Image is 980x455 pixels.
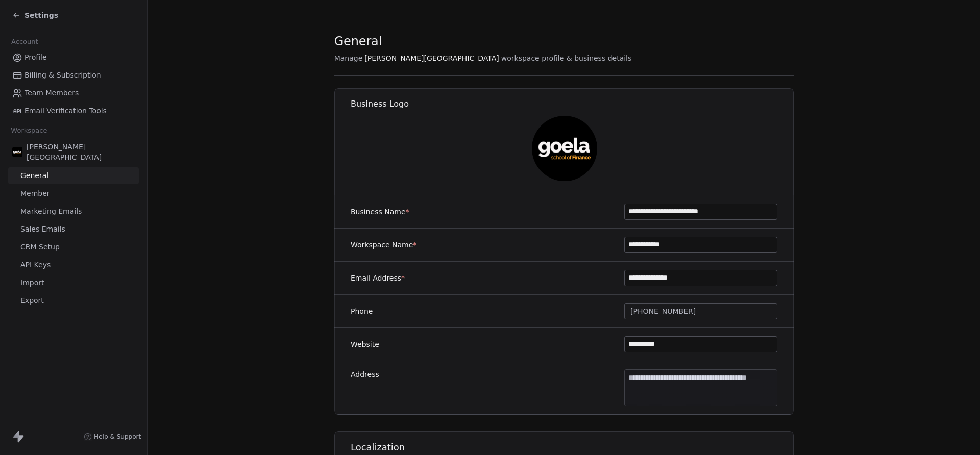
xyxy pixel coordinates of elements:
a: Email Verification Tools [8,103,139,119]
span: Sales Emails [20,224,65,235]
h1: Business Logo [351,98,794,110]
a: Team Members [8,85,139,102]
span: Manage [334,53,363,63]
a: Sales Emails [8,221,139,238]
label: Business Name [351,207,409,217]
a: Profile [8,49,139,66]
button: [PHONE_NUMBER] [624,303,777,319]
span: Account [7,34,42,49]
span: API Keys [20,260,51,270]
a: Settings [12,10,58,20]
a: Help & Support [84,433,141,441]
a: Export [8,292,139,309]
span: [PERSON_NAME][GEOGRAPHIC_DATA] [364,53,499,63]
span: Team Members [24,88,79,98]
span: Workspace [7,123,52,138]
h1: Localization [351,441,794,453]
span: General [334,34,382,49]
span: Profile [24,52,47,63]
label: Email Address [351,273,405,283]
span: Email Verification Tools [24,106,107,116]
label: Website [351,339,379,349]
span: Settings [24,10,58,20]
span: [PERSON_NAME][GEOGRAPHIC_DATA] [27,142,135,162]
span: [PHONE_NUMBER] [630,306,696,317]
span: Help & Support [94,433,141,441]
a: Member [8,185,139,202]
a: Billing & Subscription [8,67,139,84]
img: Zeeshan%20Neck%20Print%20Dark.png [531,116,597,181]
span: Member [20,188,50,199]
span: workspace profile & business details [501,53,632,63]
label: Phone [351,306,373,316]
img: Zeeshan%20Neck%20Print%20Dark.png [12,147,22,157]
a: Import [8,274,139,291]
a: API Keys [8,257,139,273]
span: Billing & Subscription [24,70,101,81]
span: General [20,170,48,181]
a: CRM Setup [8,239,139,256]
label: Address [351,369,379,380]
span: CRM Setup [20,242,60,252]
a: Marketing Emails [8,203,139,220]
span: Marketing Emails [20,206,82,217]
span: Export [20,295,44,306]
span: Import [20,277,44,288]
label: Workspace Name [351,240,416,250]
a: General [8,167,139,184]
